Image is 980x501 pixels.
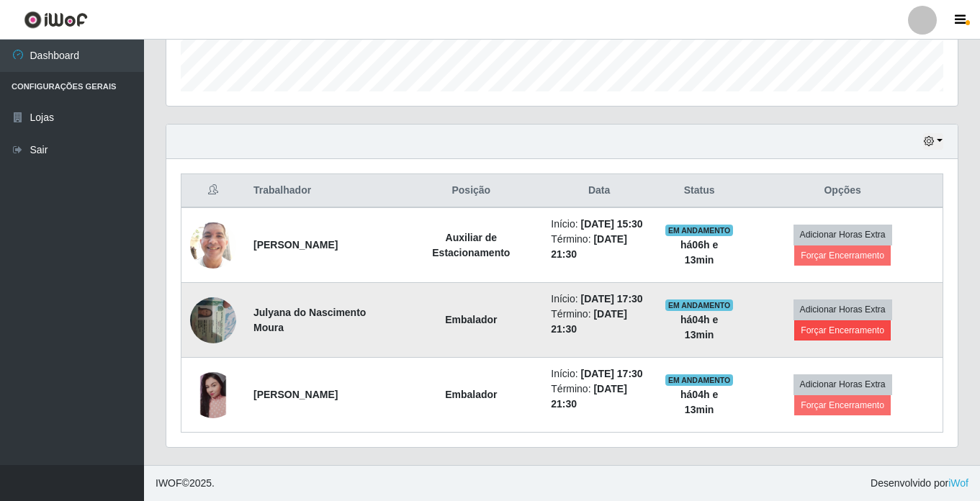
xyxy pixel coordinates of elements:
strong: Auxiliar de Estacionamento [432,232,510,258]
span: Desenvolvido por [871,476,968,491]
img: 1745724590431.jpeg [190,372,236,418]
a: iWof [948,477,968,489]
span: IWOF [156,477,182,489]
time: [DATE] 17:30 [581,368,643,379]
li: Início: [551,217,647,232]
li: Término: [551,232,647,262]
strong: Julyana do Nascimento Moura [253,307,366,333]
strong: há 04 h e 13 min [680,314,718,340]
strong: Embalador [445,314,497,325]
span: © 2025 . [156,476,215,491]
strong: há 06 h e 13 min [680,239,718,266]
strong: Embalador [445,389,497,400]
time: [DATE] 17:30 [581,293,643,304]
button: Forçar Encerramento [794,395,891,415]
img: CoreUI Logo [24,11,88,29]
button: Adicionar Horas Extra [794,374,892,394]
img: 1753350914768.jpeg [190,215,236,276]
li: Término: [551,382,647,412]
strong: há 04 h e 13 min [680,389,718,415]
li: Início: [551,366,647,382]
button: Adicionar Horas Extra [794,299,892,320]
strong: [PERSON_NAME] [253,389,338,400]
th: Status [656,174,742,208]
th: Opções [742,174,943,208]
th: Data [542,174,656,208]
img: 1752452635065.jpeg [190,289,236,351]
button: Adicionar Horas Extra [794,225,892,245]
th: Trabalhador [245,174,400,208]
button: Forçar Encerramento [794,245,891,266]
time: [DATE] 15:30 [581,218,643,230]
li: Início: [551,292,647,307]
th: Posição [400,174,542,208]
span: EM ANDAMENTO [665,225,734,236]
span: EM ANDAMENTO [665,374,734,386]
li: Término: [551,307,647,337]
strong: [PERSON_NAME] [253,239,338,250]
button: Forçar Encerramento [794,320,891,340]
span: EM ANDAMENTO [665,299,734,311]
